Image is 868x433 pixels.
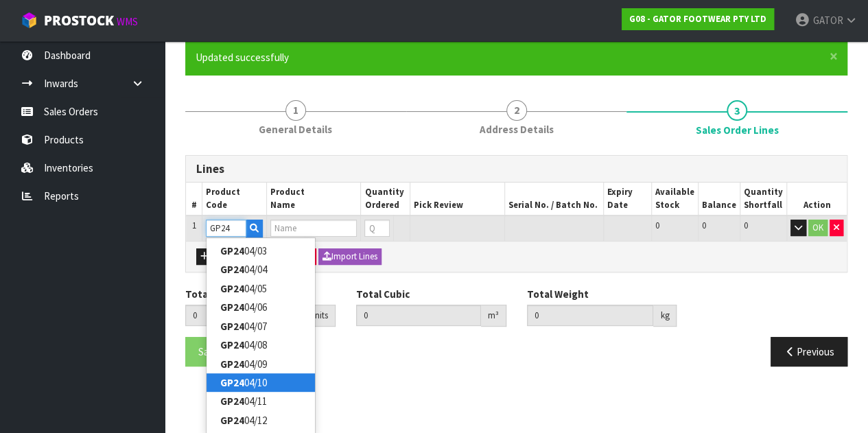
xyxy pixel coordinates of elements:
[786,183,847,215] th: Action
[185,337,232,366] button: Save
[808,220,828,236] button: OK
[481,305,506,327] div: m³
[44,12,114,30] span: ProStock
[629,13,766,25] strong: G08 - GATOR FOOTWEAR PTY LTD
[698,183,740,215] th: Balance
[207,242,315,260] a: GP2404/03
[196,51,289,64] span: Updated successfully
[303,305,336,327] div: units
[270,220,357,237] input: Name
[207,355,315,373] a: GP2404/09
[196,163,836,176] h3: Lines
[220,320,244,333] strong: GP24
[220,414,244,427] strong: GP24
[364,220,390,237] input: Qty Ordered
[196,248,244,265] button: Add Line
[207,392,315,410] a: GP2404/11
[527,305,654,326] input: Total Weight
[186,183,202,215] th: #
[410,183,504,215] th: Pick Review
[185,287,238,301] label: Total Units
[220,244,244,257] strong: GP24
[653,305,677,327] div: kg
[220,358,244,371] strong: GP24
[185,145,847,377] span: Sales Order Lines
[356,305,481,326] input: Total Cubic
[259,122,332,137] span: General Details
[603,183,651,215] th: Expiry Date
[506,100,527,121] span: 2
[655,220,659,231] span: 0
[727,100,747,121] span: 3
[206,220,246,237] input: Code
[21,12,38,29] img: cube-alt.png
[740,183,786,215] th: Quantity Shortfall
[220,338,244,351] strong: GP24
[207,373,315,392] a: GP2404/10
[198,345,219,358] span: Save
[696,123,779,137] span: Sales Order Lines
[527,287,589,301] label: Total Weight
[651,183,698,215] th: Available Stock
[185,305,303,326] input: Total Units
[702,220,706,231] span: 0
[812,14,843,27] span: GATOR
[504,183,603,215] th: Serial No. / Batch No.
[207,279,315,298] a: GP2404/05
[207,298,315,316] a: GP2404/06
[220,263,244,276] strong: GP24
[117,15,138,28] small: WMS
[285,100,306,121] span: 1
[266,183,361,215] th: Product Name
[356,287,410,301] label: Total Cubic
[220,282,244,295] strong: GP24
[220,301,244,314] strong: GP24
[207,411,315,430] a: GP2404/12
[220,395,244,408] strong: GP24
[192,220,196,231] span: 1
[771,337,847,366] button: Previous
[318,248,382,265] button: Import Lines
[220,376,244,389] strong: GP24
[202,183,266,215] th: Product Code
[830,47,838,66] span: ×
[744,220,748,231] span: 0
[207,336,315,354] a: GP2404/08
[207,317,315,336] a: GP2404/07
[361,183,410,215] th: Quantity Ordered
[207,260,315,279] a: GP2404/04
[480,122,554,137] span: Address Details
